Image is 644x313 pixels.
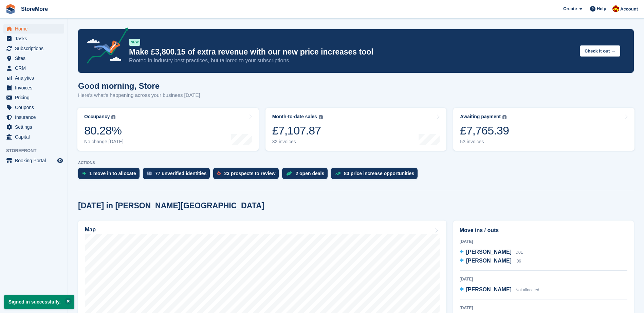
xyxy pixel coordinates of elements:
[213,168,282,183] a: 23 prospects to review
[3,103,64,112] a: menu
[3,156,64,165] a: menu
[460,257,521,266] a: [PERSON_NAME] I06
[155,171,207,176] div: 77 unverified identities
[224,171,275,176] div: 23 prospects to review
[18,3,51,15] a: StoreMore
[143,168,214,183] a: 77 unverified identities
[460,226,627,234] h2: Move ins / outs
[515,288,539,292] span: Not allocated
[3,34,64,43] a: menu
[84,139,124,145] div: No change [DATE]
[466,249,512,255] span: [PERSON_NAME]
[78,201,264,210] h2: [DATE] in [PERSON_NAME][GEOGRAPHIC_DATA]
[272,124,323,138] div: £7,107.87
[466,258,512,264] span: [PERSON_NAME]
[129,47,574,57] p: Make £3,800.15 of extra revenue with our new price increases tool
[5,4,16,14] img: stora-icon-8386f47178a22dfd0bd8f6a31ec36ba5ce8667c1dd55bd0f319d3a0aa187defe.svg
[81,27,129,66] img: price-adjustments-announcement-icon-8257ccfd72463d97f412b2fc003d46551f7dbcb40ab6d574587a9cd5c0d94...
[319,115,323,119] img: icon-info-grey-7440780725fd019a000dd9b08b2336e03edf1995a4989e88bcd33f0948082b44.svg
[331,168,421,183] a: 83 price increase opportunities
[460,276,627,282] div: [DATE]
[6,147,68,154] span: Storefront
[89,171,136,176] div: 1 move in to allocate
[15,132,56,142] span: Capital
[272,139,323,145] div: 32 invoices
[466,287,512,292] span: [PERSON_NAME]
[78,161,634,165] p: ACTIONS
[515,259,521,264] span: I06
[580,45,620,57] button: Check it out →
[265,108,447,151] a: Month-to-date sales £7,107.87 32 invoices
[3,54,64,63] a: menu
[272,114,317,120] div: Month-to-date sales
[563,5,577,12] span: Create
[3,93,64,102] a: menu
[282,168,331,183] a: 2 open deals
[502,115,507,119] img: icon-info-grey-7440780725fd019a000dd9b08b2336e03edf1995a4989e88bcd33f0948082b44.svg
[15,103,56,112] span: Coupons
[460,238,627,245] div: [DATE]
[460,286,539,294] a: [PERSON_NAME] Not allocated
[147,171,152,175] img: verify_identity-adf6edd0f0f0b5bbfe63781bf79b02c33cf7c696d77639b501bdc392416b5a36.svg
[453,108,634,151] a: Awaiting payment £7,765.39 53 invoices
[78,81,200,90] h1: Good morning, Store
[3,73,64,83] a: menu
[15,54,56,63] span: Sites
[85,227,96,233] h2: Map
[111,115,115,119] img: icon-info-grey-7440780725fd019a000dd9b08b2336e03edf1995a4989e88bcd33f0948082b44.svg
[15,73,56,83] span: Analytics
[78,168,143,183] a: 1 move in to allocate
[344,171,414,176] div: 83 price increase opportunities
[56,156,64,165] a: Preview store
[84,124,124,138] div: 80.28%
[15,122,56,132] span: Settings
[612,5,619,12] img: Store More Team
[78,91,200,99] p: Here's what's happening across your business [DATE]
[286,171,292,176] img: deal-1b604bf984904fb50ccaf53a9ad4b4a5d6e5aea283cecdc64d6e3604feb123c2.svg
[15,83,56,92] span: Invoices
[620,6,638,13] span: Account
[3,44,64,53] a: menu
[3,112,64,122] a: menu
[3,24,64,34] a: menu
[460,305,627,311] div: [DATE]
[3,122,64,132] a: menu
[15,34,56,43] span: Tasks
[460,248,523,257] a: [PERSON_NAME] D01
[460,139,509,145] div: 53 invoices
[15,24,56,34] span: Home
[15,44,56,53] span: Subscriptions
[15,156,56,165] span: Booking Portal
[84,114,110,120] div: Occupancy
[4,295,74,309] p: Signed in successfully.
[15,63,56,73] span: CRM
[460,114,501,120] div: Awaiting payment
[129,39,140,46] div: NEW
[3,83,64,92] a: menu
[15,93,56,102] span: Pricing
[15,112,56,122] span: Insurance
[335,172,341,175] img: price_increase_opportunities-93ffe204e8149a01c8c9dc8f82e8f89637d9d84a8eef4429ea346261dce0b2c0.svg
[515,250,523,255] span: D01
[217,171,221,175] img: prospect-51fa495bee0391a8d652442698ab0144808aea92771e9ea1ae160a38d050c398.svg
[597,5,606,12] span: Help
[295,171,324,176] div: 2 open deals
[77,108,259,151] a: Occupancy 80.28% No change [DATE]
[129,57,574,64] p: Rooted in industry best practices, but tailored to your subscriptions.
[3,63,64,73] a: menu
[82,171,86,175] img: move_ins_to_allocate_icon-fdf77a2bb77ea45bf5b3d319d69a93e2d87916cf1d5bf7949dd705db3b84f3ca.svg
[3,132,64,142] a: menu
[460,124,509,138] div: £7,765.39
